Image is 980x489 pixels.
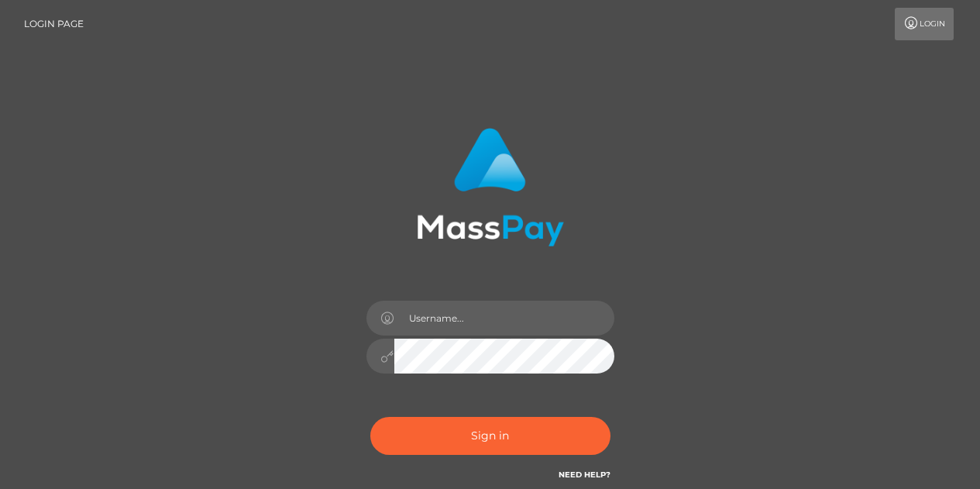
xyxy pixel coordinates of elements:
a: Login [895,8,954,40]
input: Username... [394,301,614,336]
img: MassPay Login [417,128,564,246]
button: Sign in [370,417,610,455]
a: Login Page [24,8,84,40]
a: Need Help? [559,470,610,480]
